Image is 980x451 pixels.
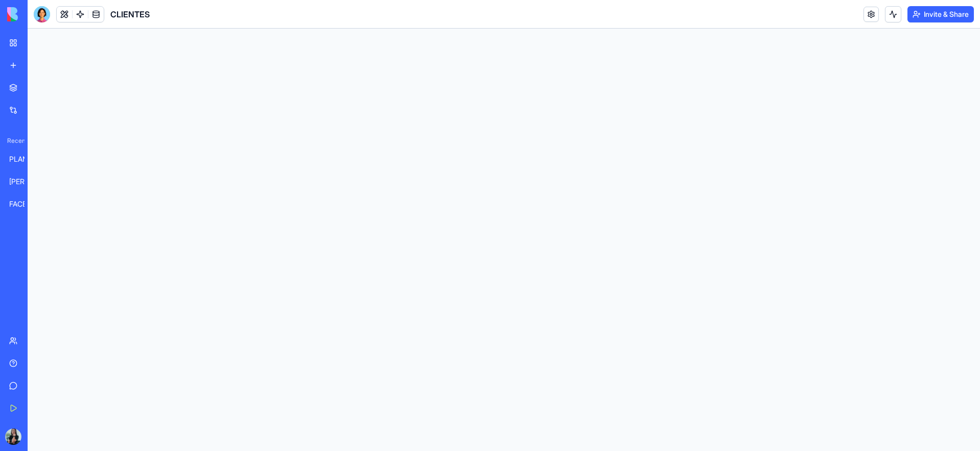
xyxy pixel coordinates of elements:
img: logo [7,7,71,21]
img: PHOTO-2025-09-15-15-09-07_ggaris.jpg [5,429,21,445]
div: [PERSON_NAME] [9,177,38,187]
span: CLIENTES [110,8,150,20]
button: Invite & Share [907,6,974,22]
a: PLANEACION DE CONTENIDO [3,149,44,169]
a: [PERSON_NAME] [3,171,44,192]
div: FACEBOOK RENT [9,199,38,209]
span: Recent [3,137,25,145]
a: FACEBOOK RENT [3,194,44,214]
div: PLANEACION DE CONTENIDO [9,154,38,164]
